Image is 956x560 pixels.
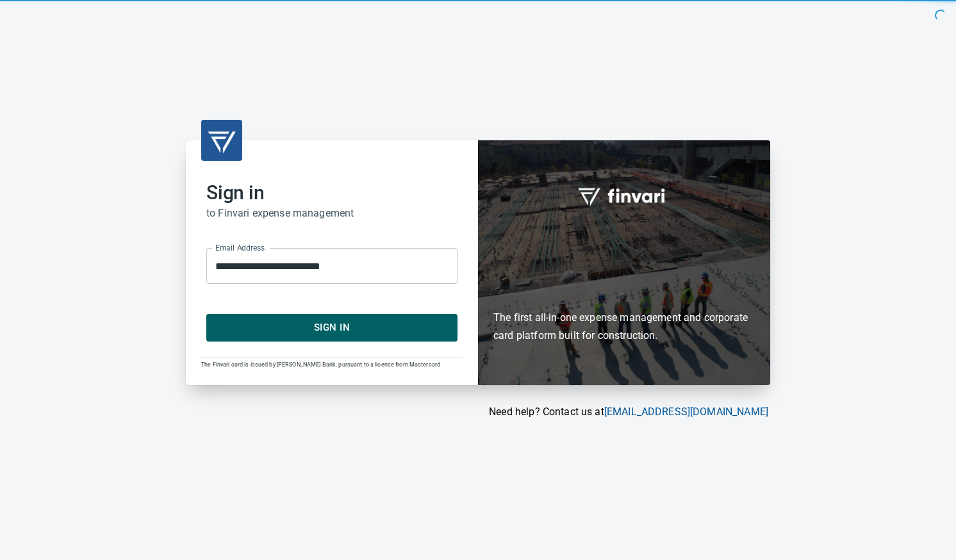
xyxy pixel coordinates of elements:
h2: Sign in [206,181,457,204]
span: The Finvari card is issued by [PERSON_NAME] Bank, pursuant to a license from Mastercard [201,361,440,368]
h6: to Finvari expense management [206,204,457,222]
p: Need help? Contact us at [186,404,768,420]
img: transparent_logo.png [206,125,237,156]
a: [EMAIL_ADDRESS][DOMAIN_NAME] [604,406,768,418]
h6: The first all-in-one expense management and corporate card platform built for construction. [493,235,755,345]
button: Sign In [206,314,457,341]
div: Finvari [478,140,770,384]
img: fullword_logo_white.png [576,181,672,210]
span: Sign In [220,319,443,336]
